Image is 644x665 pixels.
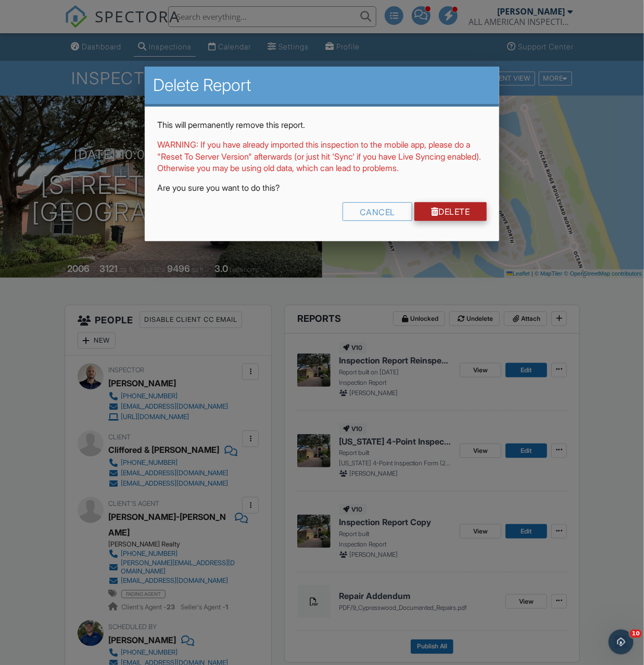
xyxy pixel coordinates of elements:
a: Delete [414,202,487,221]
h2: Delete Report [153,75,490,96]
p: WARNING: If you have already imported this inspection to the mobile app, please do a "Reset To Se... [157,139,486,174]
iframe: Intercom live chat [609,630,634,655]
p: This will permanently remove this report. [157,119,486,131]
div: Cancel [343,202,412,221]
p: Are you sure you want to do this? [157,182,486,193]
span: 10 [630,630,642,638]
